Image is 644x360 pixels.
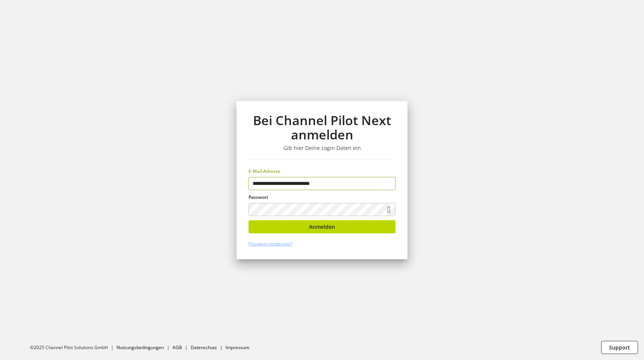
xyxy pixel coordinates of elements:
a: Datenschutz [191,344,217,351]
keeper-lock: Open Keeper Popup [383,179,392,188]
a: Nutzungsbedingungen [117,344,164,351]
span: Passwort [249,194,268,200]
span: Support [609,343,630,351]
h1: Bei Channel Pilot Next anmelden [249,113,395,142]
li: ©2025 Channel Pilot Solutions GmbH [30,344,117,351]
a: Impressum [226,344,249,351]
a: Passwort vergessen? [249,241,292,247]
button: Anmelden [249,220,395,233]
a: AGB [173,344,182,351]
span: Anmelden [309,223,335,231]
h3: Gib hier Deine Login Daten ein [249,145,395,151]
span: E-Mail-Adresse [249,168,280,174]
button: Support [601,341,638,354]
